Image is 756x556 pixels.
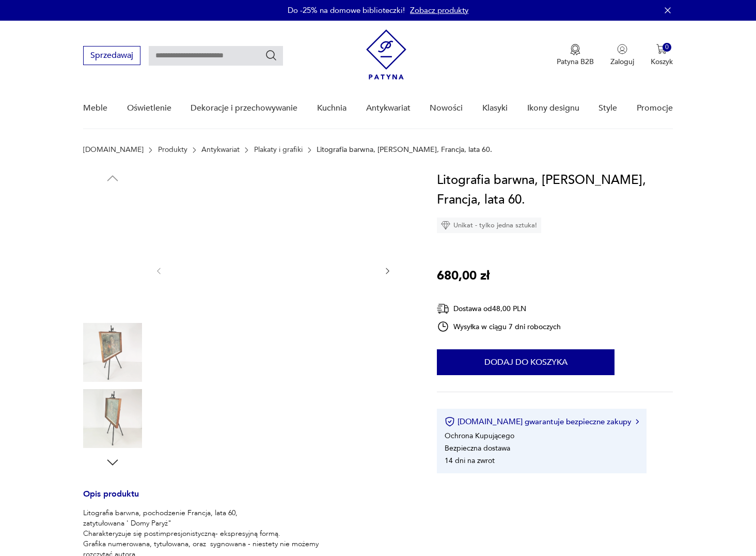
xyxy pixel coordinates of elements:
[127,88,171,128] a: Oświetlenie
[637,88,673,128] a: Promocje
[598,88,617,128] a: Style
[441,221,450,230] img: Ikona diamentu
[201,146,240,154] a: Antykwariat
[83,146,144,154] a: [DOMAIN_NAME]
[445,431,514,441] li: Ochrona Kupującego
[610,44,634,67] button: Zaloguj
[265,49,277,61] button: Szukaj
[445,443,510,453] li: Bezpieczna dostawa
[366,29,406,80] img: Patyna - sklep z meblami i dekoracjami vintage
[651,57,673,67] p: Koszyk
[366,88,411,128] a: Antykwariat
[437,320,561,333] div: Wysyłka w ciągu 7 dni roboczych
[656,44,667,54] img: Ikona koszyka
[610,57,634,67] p: Zaloguj
[663,43,671,52] div: 0
[288,5,405,16] p: Do -25% na domowe biblioteczki!
[482,88,508,128] a: Klasyki
[83,491,412,508] h3: Opis produktu
[437,302,561,315] div: Dostawa od 48,00 PLN
[437,349,615,375] button: Dodaj do koszyka
[83,323,142,382] img: Zdjęcie produktu Litografia barwna, Domy Paryż, Francja, lata 60.
[570,44,580,55] img: Ikona medalu
[430,88,463,128] a: Nowości
[83,389,142,448] img: Zdjęcie produktu Litografia barwna, Domy Paryż, Francja, lata 60.
[174,171,373,370] img: Zdjęcie produktu Litografia barwna, Domy Paryż, Francja, lata 60.
[445,456,495,466] li: 14 dni na zwrot
[636,419,639,424] img: Ikona strzałki w prawo
[254,146,303,154] a: Plakaty i grafiki
[317,88,346,128] a: Kuchnia
[83,191,142,250] img: Zdjęcie produktu Litografia barwna, Domy Paryż, Francja, lata 60.
[83,257,142,316] img: Zdjęcie produktu Litografia barwna, Domy Paryż, Francja, lata 60.
[557,44,594,67] a: Ikona medaluPatyna B2B
[317,146,492,154] p: Litografia barwna, [PERSON_NAME], Francja, lata 60.
[445,416,455,427] img: Ikona certyfikatu
[437,218,541,233] div: Unikat - tylko jedna sztuka!
[83,53,140,60] a: Sprzedawaj
[437,266,490,286] p: 680,00 zł
[557,44,594,67] button: Patyna B2B
[617,44,627,54] img: Ikonka użytkownika
[445,416,638,427] button: [DOMAIN_NAME] gwarantuje bezpieczne zakupy
[158,146,187,154] a: Produkty
[527,88,579,128] a: Ikony designu
[557,57,594,67] p: Patyna B2B
[83,46,140,65] button: Sprzedawaj
[651,44,673,67] button: 0Koszyk
[437,302,449,315] img: Ikona dostawy
[410,5,468,16] a: Zobacz produkty
[83,88,107,128] a: Meble
[191,88,297,128] a: Dekoracje i przechowywanie
[437,171,673,210] h1: Litografia barwna, [PERSON_NAME], Francja, lata 60.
